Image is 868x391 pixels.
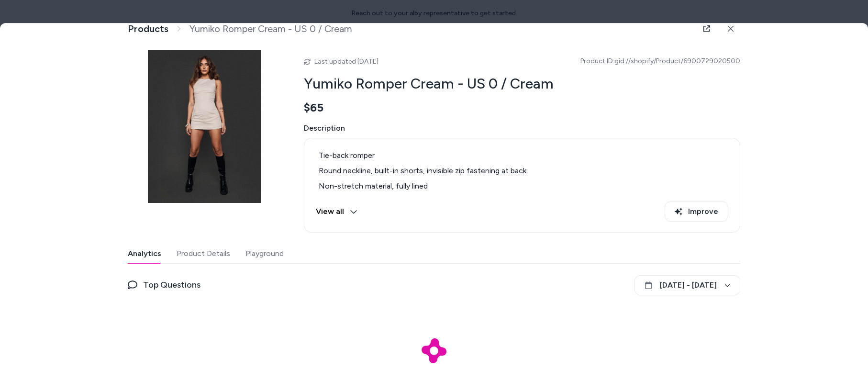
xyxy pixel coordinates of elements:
span: Description [304,123,740,134]
button: View all [316,201,357,222]
li: Tie-back romper [316,150,728,161]
h2: Yumiko Romper Cream - US 0 / Cream [304,75,740,93]
button: Analytics [128,244,161,263]
button: Improve [665,201,728,222]
span: Product ID: gid://shopify/Product/6900729020500 [580,56,740,66]
img: 8-modelinfo-vanessa-us4.jpg [128,50,281,203]
span: $65 [304,101,323,115]
li: Round neckline, built-in shorts, invisible zip fastening at back [316,165,728,177]
button: [DATE] - [DATE] [634,275,740,295]
button: Product Details [177,244,230,263]
span: Top Questions [143,278,200,291]
li: Non-stretch material, fully lined [316,180,728,192]
a: Products [128,23,168,35]
nav: breadcrumb [128,23,352,35]
span: Last updated [DATE] [314,57,378,66]
button: Playground [245,244,284,263]
span: Yumiko Romper Cream - US 0 / Cream [189,23,352,35]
